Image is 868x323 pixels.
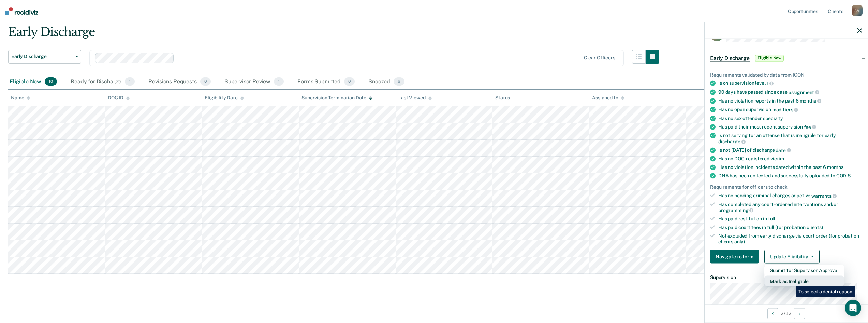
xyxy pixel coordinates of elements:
[764,250,820,264] button: Update Eligibility
[705,47,868,69] div: Early DischargeEligible Now
[394,77,404,86] span: 6
[734,239,745,244] span: only)
[768,216,775,221] span: full
[5,7,38,15] img: Recidiviz
[764,276,844,287] button: Mark as Ineligible
[11,95,30,101] div: Name
[344,77,355,86] span: 0
[770,156,784,161] span: victim
[584,55,615,61] div: Clear officers
[200,77,211,86] span: 0
[776,147,791,153] span: date
[718,138,746,144] span: discharge
[804,124,816,130] span: fee
[718,98,862,104] div: Has no violation reports in the past 6
[718,193,862,199] div: Has no pending criminal charges or active
[398,95,431,101] div: Last Viewed
[764,265,844,276] button: Submit for Supervisor Approval
[301,95,372,101] div: Supervision Termination Date
[718,133,862,144] div: Is not serving for an offense that is ineligible for early
[710,55,750,62] span: Early Discharge
[8,75,58,90] div: Eligible Now
[147,75,212,90] div: Revisions Requests
[718,115,862,121] div: Has no sex offender
[108,95,130,101] div: DOC ID
[718,107,862,113] div: Has no open supervision
[852,5,863,16] div: A M
[710,184,862,190] div: Requirements for officers to check
[755,55,784,62] span: Eligible Now
[710,250,759,264] button: Navigate to form
[718,164,862,170] div: Has no violation incidents dated within the past 6
[718,173,862,179] div: DNA has been collected and successfully uploaded to
[767,81,774,86] span: 1
[836,173,851,178] span: CODIS
[763,115,783,121] span: specialty
[705,304,868,322] div: 2 / 12
[845,300,861,316] div: Open Intercom Messenger
[827,164,843,170] span: months
[8,25,659,44] div: Early Discharge
[710,274,862,280] dt: Supervision
[495,95,510,101] div: Status
[794,308,805,319] button: Next Opportunity
[367,75,406,90] div: Snoozed
[718,201,862,213] div: Has completed any court-ordered interventions and/or
[767,308,778,319] button: Previous Opportunity
[11,54,73,59] span: Early Discharge
[69,75,136,90] div: Ready for Discharge
[718,147,862,153] div: Is not [DATE] of discharge
[296,75,356,90] div: Forms Submitted
[592,95,624,101] div: Assigned to
[811,193,837,198] span: warrants
[125,77,135,86] span: 1
[718,207,753,213] span: programming
[718,224,862,230] div: Has paid court fees in full (for probation
[45,77,57,86] span: 10
[205,95,244,101] div: Eligibility Date
[223,75,285,90] div: Supervisor Review
[718,124,862,130] div: Has paid their most recent supervision
[718,233,862,244] div: Not excluded from early discharge via court order (for probation clients
[274,77,284,86] span: 1
[718,80,862,86] div: Is on supervision level
[718,89,862,95] div: 90 days have passed since case
[772,107,798,112] span: modifiers
[800,98,821,104] span: months
[807,224,823,230] span: clients)
[789,89,819,95] span: assignment
[710,72,862,78] div: Requirements validated by data from ICON
[718,216,862,222] div: Has paid restitution in
[710,250,762,264] a: Navigate to form link
[718,156,862,162] div: Has no DOC-registered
